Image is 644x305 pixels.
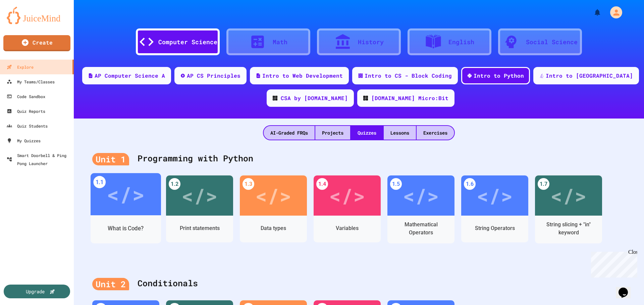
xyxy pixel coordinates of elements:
[358,37,384,47] div: History
[464,178,476,190] div: 1.6
[588,249,637,278] iframe: chat widget
[7,7,67,24] img: logo-orange.svg
[92,270,626,297] div: Conditionals
[181,180,218,211] div: </>
[92,153,129,166] div: Unit 1
[448,37,474,47] div: English
[403,180,439,211] div: </>
[550,180,587,211] div: </>
[7,137,41,145] div: My Quizzes
[336,224,359,232] div: Variables
[7,78,55,86] div: My Teams/Classes
[92,145,626,172] div: Programming with Python
[180,224,220,232] div: Print statements
[3,35,70,51] a: Create
[316,178,328,190] div: 1.4
[526,37,578,47] div: Social Science
[474,72,524,80] div: Intro to Python
[329,180,365,211] div: </>
[264,126,315,140] div: AI-Graded FRQs
[7,63,34,71] div: Explore
[603,5,624,20] div: My Account
[187,72,240,80] div: AP CS Principles
[581,7,603,18] div: My Notifications
[351,126,383,140] div: Quizzes
[390,178,402,190] div: 1.5
[261,224,286,232] div: Data types
[281,94,348,102] div: CSA by [DOMAIN_NAME]
[169,178,180,190] div: 1.2
[540,221,597,237] div: String slicing + "in" keyword
[477,180,513,211] div: </>
[26,288,45,295] div: Upgrade
[108,224,144,233] div: What is Code?
[92,278,129,291] div: Unit 2
[95,72,165,80] div: AP Computer Science A
[365,72,452,80] div: Intro to CS - Block Coding
[538,178,549,190] div: 1.7
[93,176,106,188] div: 1.1
[273,96,277,100] img: CODE_logo_RGB.png
[417,126,454,140] div: Exercises
[475,224,515,232] div: String Operators
[158,37,217,47] div: Computer Science
[107,178,145,210] div: </>
[7,107,45,115] div: Quiz Reports
[7,122,48,130] div: Quiz Students
[363,96,368,100] img: CODE_logo_RGB.png
[616,278,637,298] iframe: chat widget
[315,126,350,140] div: Projects
[546,72,633,80] div: Intro to [GEOGRAPHIC_DATA]
[371,94,448,102] div: [DOMAIN_NAME] Micro:Bit
[3,3,46,43] div: Chat with us now!Close
[7,92,45,100] div: Code Sandbox
[255,180,291,211] div: </>
[273,37,287,47] div: Math
[7,151,71,167] div: Smart Doorbell & Ping Pong Launcher
[262,72,343,80] div: Intro to Web Development
[384,126,416,140] div: Lessons
[243,178,254,190] div: 1.3
[392,221,449,237] div: Mathematical Operators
